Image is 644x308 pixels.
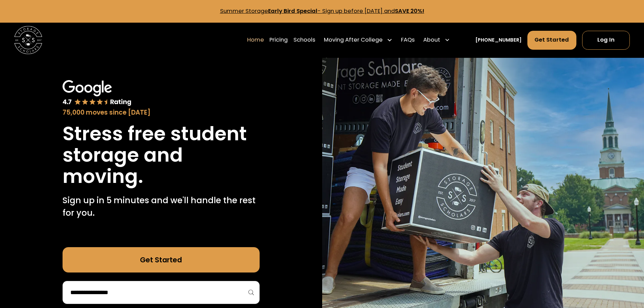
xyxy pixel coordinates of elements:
[220,7,424,15] a: Summer StorageEarly Bird Special- Sign up before [DATE] andSAVE 20%!
[324,36,383,44] div: Moving After College
[269,30,288,50] a: Pricing
[475,37,522,44] a: [PHONE_NUMBER]
[293,30,315,50] a: Schools
[14,26,42,54] img: Storage Scholars main logo
[527,31,577,50] a: Get Started
[63,123,260,187] h1: Stress free student storage and moving.
[401,30,415,50] a: FAQs
[395,7,424,15] strong: SAVE 20%!
[321,30,396,50] div: Moving After College
[63,247,260,273] a: Get Started
[421,30,453,50] div: About
[63,80,132,106] img: Google 4.7 star rating
[423,36,440,44] div: About
[63,194,260,219] p: Sign up in 5 minutes and we'll handle the rest for you.
[268,7,317,15] strong: Early Bird Special
[582,31,630,50] a: Log In
[247,30,264,50] a: Home
[63,108,260,117] div: 75,000 moves since [DATE]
